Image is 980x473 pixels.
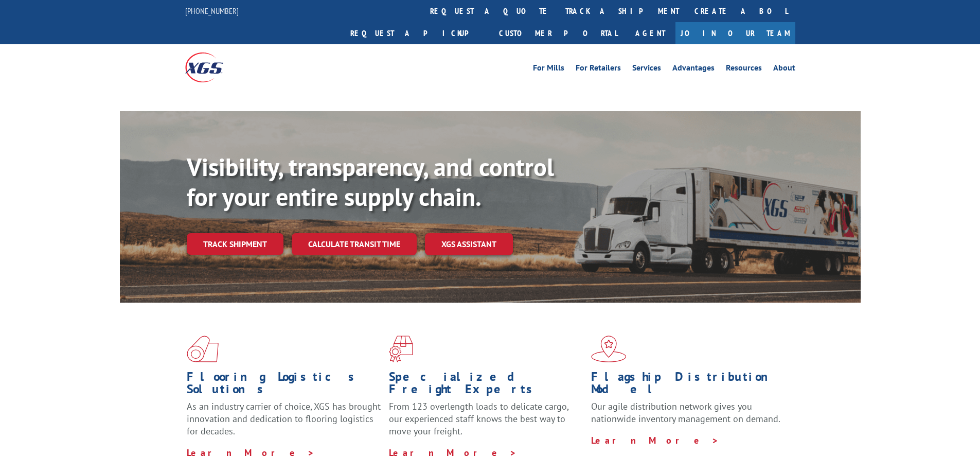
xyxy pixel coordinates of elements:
[187,447,315,459] a: Learn More >
[389,400,583,446] p: From 123 overlength loads to delicate cargo, our experienced staff knows the best way to move you...
[591,371,786,400] h1: Flagship Distribution Model
[726,64,762,75] a: Resources
[591,434,719,446] a: Learn More >
[425,233,513,255] a: XGS ASSISTANT
[187,400,381,437] span: As an industry carrier of choice, XGS has brought innovation and dedication to flooring logistics...
[187,233,283,255] a: Track shipment
[389,371,583,400] h1: Specialized Freight Experts
[576,64,621,75] a: For Retailers
[625,22,675,44] a: Agent
[185,6,239,16] a: [PHONE_NUMBER]
[389,336,413,362] img: xgs-icon-focused-on-flooring-red
[533,64,564,75] a: For Mills
[491,22,625,44] a: Customer Portal
[632,64,661,75] a: Services
[187,336,219,362] img: xgs-icon-total-supply-chain-intelligence-red
[773,64,795,75] a: About
[591,400,780,425] span: Our agile distribution network gives you nationwide inventory management on demand.
[389,447,517,459] a: Learn More >
[343,22,491,44] a: Request a pickup
[672,64,715,75] a: Advantages
[292,233,417,255] a: Calculate transit time
[591,336,627,362] img: xgs-icon-flagship-distribution-model-red
[675,22,795,44] a: Join Our Team
[187,371,381,400] h1: Flooring Logistics Solutions
[187,151,554,213] b: Visibility, transparency, and control for your entire supply chain.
